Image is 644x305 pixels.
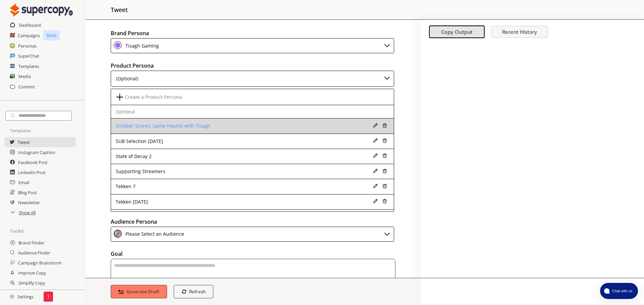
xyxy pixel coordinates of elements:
[116,184,338,189] div: Tekken 7
[114,74,138,84] div: (Optional)
[18,61,39,71] a: Templates
[18,71,31,81] a: Media
[116,123,338,129] div: October Scares: Game Haunts with Tisagh
[19,20,41,30] a: Dashboard
[116,109,135,115] div: Optional
[373,138,378,143] img: Close
[383,230,391,238] img: Close
[441,28,473,35] b: Copy Output
[116,154,338,159] div: State of Decay 2
[373,153,378,158] img: Close
[116,169,338,174] div: Supporting Streamers
[123,230,184,239] div: Please Select an Audience
[116,199,338,205] div: Tekken [DATE]
[174,285,214,298] button: Refresh
[111,217,395,227] h2: Audience Persona
[18,278,45,288] a: Simplify Copy
[373,184,378,188] img: Close
[111,61,395,71] h2: Product Persona
[382,153,387,158] img: Close
[18,157,48,167] a: Facebook Post
[111,3,128,16] h2: tweet
[373,169,378,173] img: Close
[116,139,338,144] div: SUB Selection [DATE]
[123,41,159,50] div: Tisagh Gaming
[189,289,206,295] b: Refresh
[18,288,44,298] a: Expand Copy
[491,26,548,38] button: Recent History
[18,137,30,147] a: Tweet
[18,187,37,198] a: Blog Post
[111,249,395,259] h2: Goal
[126,289,159,295] b: Generate Draft
[382,184,387,188] img: Close
[18,147,55,157] a: Instagram Caption
[18,268,46,278] a: Improve Copy
[18,51,39,61] a: SuperChat
[373,199,378,204] img: Close
[19,208,36,218] a: Show All
[43,30,60,41] p: Beta
[18,167,46,177] a: LinkedIn Post
[18,198,40,208] a: Newsletter
[600,283,638,299] button: atlas-launcher
[18,177,29,187] a: Email
[383,74,391,82] img: Close
[18,248,50,258] a: Audience Finder
[10,3,73,17] img: Close
[18,238,44,248] a: Brand Finder
[111,285,167,298] button: Generate Draft
[114,230,122,238] img: Close
[47,294,50,299] p: 1
[609,288,634,294] span: Chat with us
[114,41,122,49] img: Close
[18,82,35,92] a: Content
[382,169,387,173] img: Close
[502,28,537,35] b: Recent History
[18,258,62,268] a: Campaign Brainstorm
[18,30,40,41] a: Campaigns
[382,123,387,128] img: Close
[111,259,395,296] textarea: textarea-textarea
[383,41,391,49] img: Close
[111,28,395,38] h2: Brand Persona
[373,123,378,128] img: Close
[125,94,182,100] div: Create a Product Persona
[382,199,387,204] img: Close
[18,41,37,51] a: Personas
[429,26,485,39] button: Copy Output
[382,138,387,143] img: Close
[10,295,14,299] img: Close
